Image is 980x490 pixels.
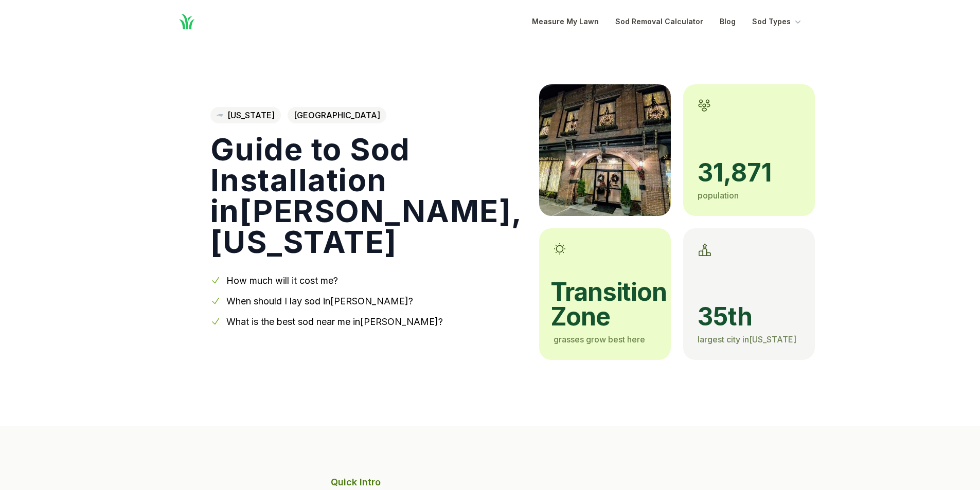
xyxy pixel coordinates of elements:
a: When should I lay sod in[PERSON_NAME]? [226,296,413,306]
a: What is the best sod near me in[PERSON_NAME]? [226,316,443,327]
a: Sod Removal Calculator [615,15,703,28]
span: largest city in [US_STATE] [698,334,796,344]
span: 35th [698,304,800,329]
img: North Carolina state outline [217,114,223,117]
a: Blog [720,15,736,28]
span: 31,871 [698,160,800,185]
a: Measure My Lawn [532,15,599,28]
span: transition zone [550,280,656,329]
p: Quick Intro [331,475,650,489]
img: A picture of Clayton [539,84,671,216]
span: [GEOGRAPHIC_DATA] [288,107,386,123]
span: population [698,190,739,201]
a: [US_STATE] [210,107,281,123]
h1: Guide to Sod Installation in [PERSON_NAME] , [US_STATE] [210,134,523,257]
span: grasses grow best here [554,334,645,344]
a: How much will it cost me? [226,275,338,286]
button: Sod Types [752,15,803,28]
